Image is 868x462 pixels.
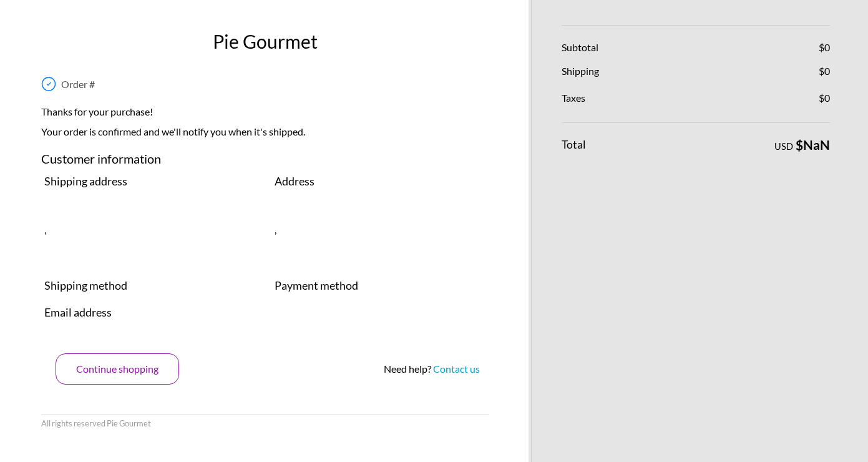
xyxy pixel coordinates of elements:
[41,149,489,173] h3: Customer information
[275,224,276,235] span: ,
[433,363,480,375] a: Contact us
[61,78,95,90] span: Order #
[44,304,256,321] h4: Email address
[41,418,151,430] li: All rights reserved Pie Gourmet
[41,104,489,124] h2: Thanks for your purchase!
[44,173,256,190] h4: Shipping address
[275,277,486,294] h4: Payment method
[56,353,179,385] button: Continue shopping
[38,27,492,56] h1: Pie Gourmet
[275,173,486,190] h4: Address
[41,124,489,144] p: Your order is confirmed and we'll notify you when it's shipped.
[44,277,256,294] h4: Shipping method
[44,224,46,235] span: ,
[384,361,480,376] div: Need help?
